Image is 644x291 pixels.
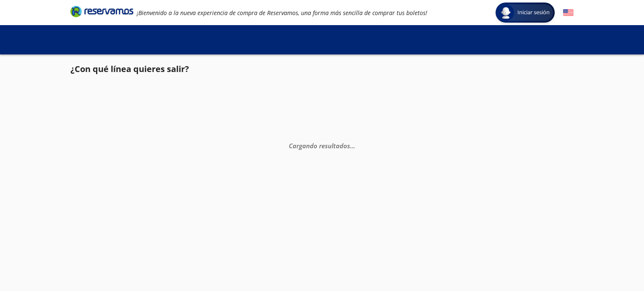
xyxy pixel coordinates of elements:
[353,141,355,149] span: .
[70,5,133,18] i: Brand Logo
[350,141,352,149] span: .
[137,9,427,17] em: ¡Bienvenido a la nueva experiencia de compra de Reservamos, una forma más sencilla de comprar tus...
[514,8,553,17] span: Iniciar sesión
[352,141,353,149] span: .
[70,5,133,20] a: Brand Logo
[563,8,574,18] button: English
[289,141,355,149] em: Cargando resultados
[70,63,189,75] p: ¿Con qué línea quieres salir?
